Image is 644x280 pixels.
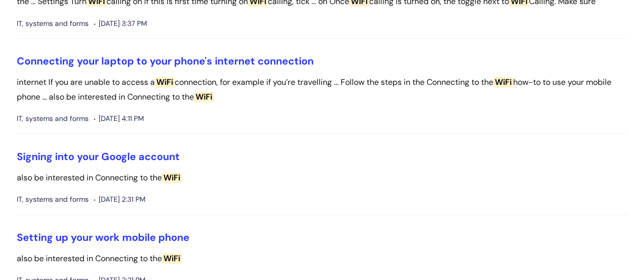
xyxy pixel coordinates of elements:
span: [DATE] 3:37 PM [94,17,147,30]
span: WiFi [162,172,182,183]
span: WiFi [162,253,182,264]
a: Connecting your laptop to your phone's internet connection [17,54,314,68]
span: WiFi [155,77,175,87]
p: also be interested in Connecting to the [17,171,628,185]
span: IT, systems and forms [17,112,89,125]
span: [DATE] 2:31 PM [94,193,146,206]
span: IT, systems and forms [17,17,89,30]
a: Setting up your work mobile phone [17,231,189,244]
p: internet If you are unable to access a connection, for example if you’re travelling ... Follow th... [17,75,628,105]
span: [DATE] 4:11 PM [94,112,144,125]
span: IT, systems and forms [17,193,89,206]
a: Signing into your Google account [17,150,180,163]
span: WiFi [194,91,214,102]
p: also be interested in Connecting to the [17,252,628,266]
span: WiFi [493,77,513,87]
